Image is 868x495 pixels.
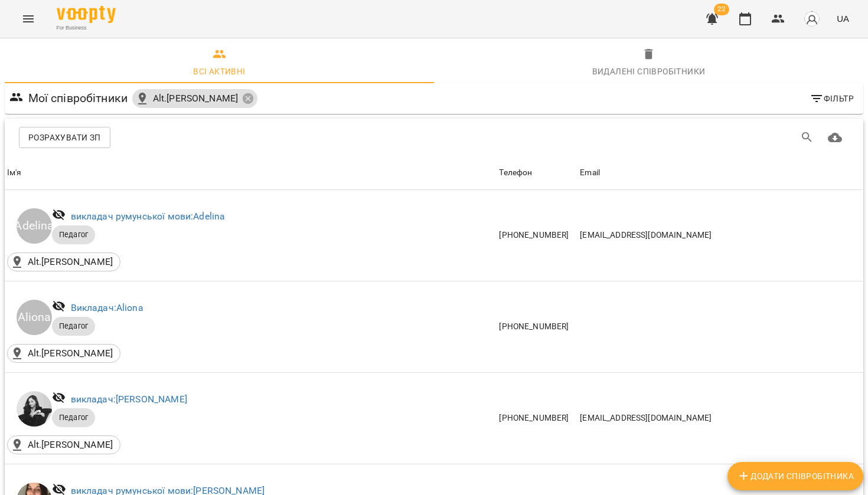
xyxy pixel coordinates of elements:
button: Додати співробітника [727,462,863,490]
button: Фільтр [805,88,859,109]
div: Alt.Bertha() [7,435,120,454]
span: Додати співробітника [737,469,854,483]
span: Фільтр [810,91,854,106]
span: UA [837,12,849,25]
p: Alt.[PERSON_NAME] [28,255,113,269]
td: [PHONE_NUMBER] [497,281,577,372]
span: Alt.[PERSON_NAME] [153,91,239,106]
span: Розрахувати ЗП [28,130,101,145]
img: avatar_s.png [804,11,820,27]
a: Викладач:Aliona [71,302,143,313]
a: викладач румунської мови:Adelina [71,211,226,222]
button: Пошук [793,123,821,152]
button: Завантажити CSV [821,123,849,152]
span: Телефон [499,166,575,180]
div: Ім'я [7,166,22,180]
div: Видалені cпівробітники [592,64,706,78]
span: 22 [714,4,729,15]
td: [EMAIL_ADDRESS][DOMAIN_NAME] [577,372,863,464]
img: Anastasia [17,391,52,427]
button: Menu [14,5,43,33]
div: Alt.Bertha() [7,344,120,363]
span: Ім'я [7,166,494,180]
button: Розрахувати ЗП [19,127,110,148]
div: Aliona [17,300,52,335]
div: Email [580,166,600,180]
h6: Мої співробітники [28,89,128,107]
span: For Business [57,24,116,32]
td: [PHONE_NUMBER] [497,372,577,464]
span: Педагог [52,321,95,332]
div: Sort [580,166,600,180]
td: [EMAIL_ADDRESS][DOMAIN_NAME] [577,190,863,281]
div: Table Toolbar [5,119,863,156]
div: Телефон [499,166,532,180]
div: Adelina [17,208,52,244]
div: Alt.[PERSON_NAME] [132,89,257,108]
div: Sort [7,166,22,180]
div: Alt.Bertha() [7,253,120,271]
a: викладач:[PERSON_NAME] [71,394,187,405]
td: [PHONE_NUMBER] [497,190,577,281]
button: UA [832,8,854,29]
p: Alt.[PERSON_NAME] [28,438,113,452]
div: Sort [499,166,532,180]
span: Педагог [52,230,95,240]
div: Всі активні [193,64,245,78]
img: Voopty Logo [57,6,116,23]
span: Email [580,166,861,180]
span: Педагог [52,412,95,423]
p: Alt.[PERSON_NAME] [28,346,113,360]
